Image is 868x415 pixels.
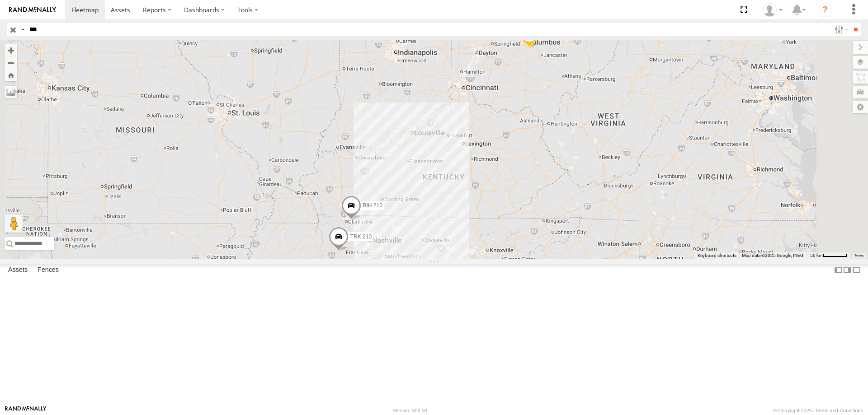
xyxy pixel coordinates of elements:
label: Dock Summary Table to the Left [834,264,843,277]
div: Nele . [759,3,786,17]
label: Hide Summary Table [852,264,861,277]
label: Map Settings [853,101,868,113]
button: Drag Pegman onto the map to open Street View [5,214,23,233]
button: Keyboard shortcuts [698,252,736,259]
span: BIH 210 [363,202,382,209]
label: Measure [5,86,17,98]
i: ? [818,3,832,17]
button: Zoom Home [5,69,17,81]
button: Zoom out [5,56,17,69]
img: rand-logo.svg [9,7,56,13]
label: Search Query [19,23,26,36]
div: Version: 306.00 [393,408,427,413]
label: Fences [33,264,63,276]
span: 50 km [810,253,823,258]
span: Map data ©2025 Google, INEGI [742,253,805,258]
span: TRK 210 [350,233,372,239]
button: Zoom in [5,44,17,56]
a: Visit our Website [5,406,47,415]
div: © Copyright 2025 - [773,408,863,413]
a: Terms and Conditions [815,408,863,413]
label: Assets [4,264,32,276]
button: Map Scale: 50 km per 50 pixels [807,252,850,259]
label: Search Filter Options [831,23,850,36]
a: Terms (opens in new tab) [854,254,864,257]
label: Dock Summary Table to the Right [843,264,852,277]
